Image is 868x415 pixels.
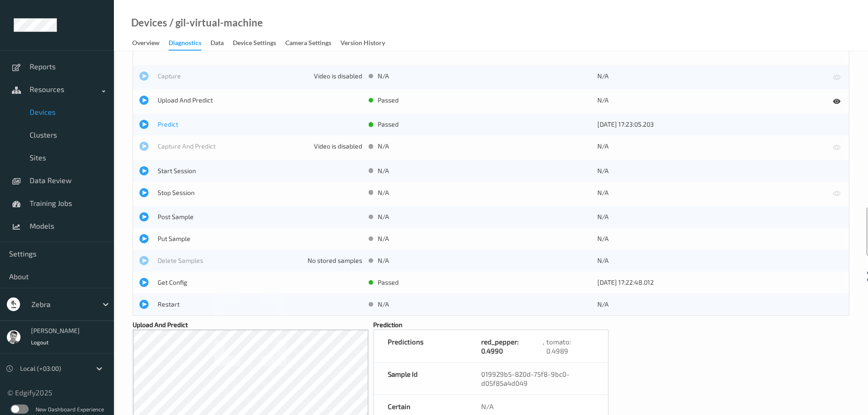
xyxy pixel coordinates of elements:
[158,278,362,287] span: Get Config
[378,256,389,265] span: N/A
[340,37,394,50] a: Version History
[285,37,340,50] a: Camera Settings
[378,300,389,309] span: N/A
[285,38,331,50] div: Camera Settings
[169,38,201,51] div: Diagnostics
[597,120,820,129] div: [DATE] 17:23:05.203
[481,337,542,355] div: red_pepper: 0.4990
[158,166,362,175] span: Start Session
[169,37,211,51] a: Diagnostics
[233,38,276,50] div: Device Settings
[158,96,362,105] span: Upload And Predict
[308,256,362,265] span: No stored samples
[158,212,362,221] span: Post Sample
[597,256,820,265] div: N/A
[314,142,362,151] span: Video is disabled
[597,142,820,151] div: N/A
[132,37,169,50] a: Overview
[133,320,188,329] label: Upload And Predict
[211,38,224,50] div: Data
[378,234,389,243] span: N/A
[132,38,159,50] div: Overview
[167,18,263,27] div: / gil-virtual-machine
[597,188,820,197] div: N/A
[546,337,595,355] div: tomato: 0.4989
[597,72,820,81] div: N/A
[597,96,820,105] div: N/A
[158,300,362,309] span: Restart
[378,120,399,129] span: passed
[597,166,820,175] div: N/A
[314,72,362,81] span: Video is disabled
[378,142,389,151] span: N/A
[378,72,389,81] span: N/A
[374,363,467,395] div: Sample Id
[597,300,820,309] div: N/A
[233,37,285,50] a: Device Settings
[378,166,389,175] span: N/A
[542,337,546,355] div: ,
[374,330,467,362] div: Predictions
[597,278,820,287] div: [DATE] 17:22:48.012
[467,363,608,395] div: 019929b5-820d-75f8-9bc0-d05f85a4d049
[378,212,389,221] span: N/A
[211,37,233,50] a: Data
[597,234,820,243] div: N/A
[158,188,362,197] span: Stop Session
[597,212,820,221] div: N/A
[378,278,399,287] span: passed
[378,96,399,105] span: passed
[340,38,385,50] div: Version History
[158,234,362,243] span: Put Sample
[378,188,389,197] span: N/A
[158,120,362,129] span: Predict
[373,320,402,329] label: Prediction
[131,18,167,27] a: Devices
